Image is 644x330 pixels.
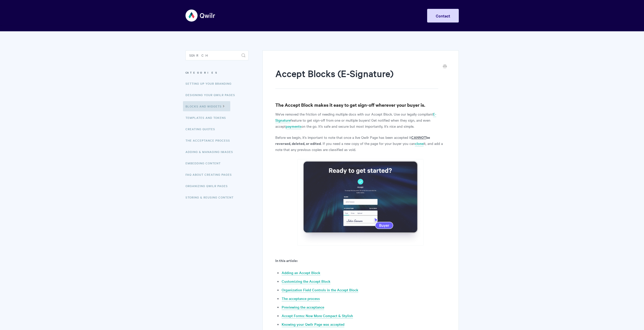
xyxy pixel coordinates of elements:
p: We've removed the friction of needing multiple docs with our Accept Block. Use our legally compli... [275,111,446,129]
a: Contact [427,9,459,23]
a: The Acceptance Process [185,135,234,145]
a: payments [286,124,301,129]
h1: Accept Blocks (E-Signature) [275,67,438,89]
h3: Categories [185,68,248,77]
a: E-Signature [275,112,436,123]
strong: In this article: [275,258,298,263]
img: Qwilr Help Center [185,6,216,25]
img: file-vkqjd8S4A2.png [297,159,424,246]
input: Search [185,50,248,60]
a: Templates and Tokens [185,113,230,123]
a: FAQ About Creating Pages [185,169,236,180]
a: Customizing the Accept Block [282,279,330,284]
a: The acceptance process [282,296,320,301]
a: Previewing the acceptance [282,304,324,310]
a: Organizing Qwilr Pages [185,181,232,191]
a: Knowing your Qwilr Page was accepted [282,322,344,327]
a: Adding an Accept Block [282,270,320,276]
a: Setting up your Branding [185,78,235,89]
a: Adding & Managing Images [185,147,237,157]
a: clone [415,141,424,146]
a: Storing & Reusing Content [185,192,237,202]
a: Designing Your Qwilr Pages [185,90,239,100]
p: Before we begin, it's important to note that once a live Qwilr Page has been accepted it . If you... [275,134,446,152]
a: Embedding Content [185,158,224,168]
a: Creating Quotes [185,124,219,134]
a: Accept Forms: Now More Compact & Stylish [282,313,353,319]
a: Organization Field Controls in the Accept Block [282,287,358,293]
a: Print this Article [443,64,447,70]
a: Blocks and Widgets [183,101,230,111]
u: CANNOT [411,135,426,140]
h3: The Accept Block makes it easy to get sign-off wherever your buyer is. [275,101,446,108]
